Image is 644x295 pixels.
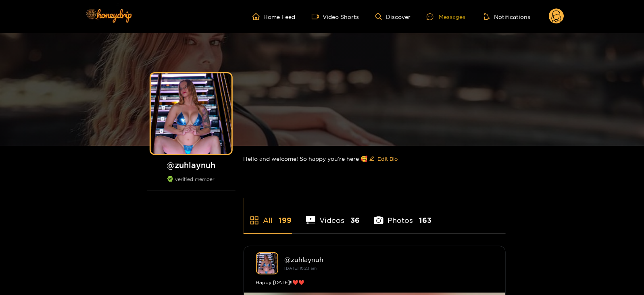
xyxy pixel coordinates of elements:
[244,197,292,233] li: All
[285,266,317,270] small: [DATE] 10:23 am
[147,176,236,191] div: verified member
[312,13,323,20] span: video-camera
[279,215,292,225] span: 199
[312,13,359,20] a: Video Shorts
[368,152,400,165] button: editEdit Bio
[256,278,493,287] div: Happy [DATE]!!❤️❤️
[252,13,296,20] a: Home Feed
[375,13,411,20] a: Discover
[244,146,506,172] div: Hello and welcome! So happy you’re here 🥰
[369,156,375,162] span: edit
[378,155,398,163] span: Edit Bio
[419,215,431,225] span: 163
[374,197,431,233] li: Photos
[306,197,360,233] li: Videos
[427,12,465,21] div: Messages
[350,215,360,225] span: 36
[481,12,533,21] button: Notifications
[252,13,264,20] span: home
[147,160,236,170] h1: @ zuhlaynuh
[250,216,259,225] span: appstore
[256,252,278,274] img: zuhlaynuh
[285,256,493,263] div: @ zuhlaynuh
